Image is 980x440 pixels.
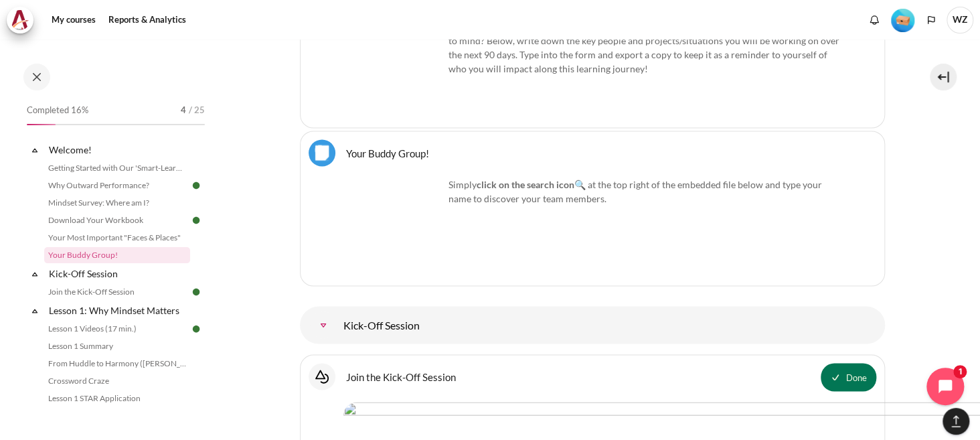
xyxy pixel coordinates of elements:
[346,146,429,159] a: Your Buddy Group!
[47,301,190,319] a: Lesson 1: Why Mindset Matters
[44,390,190,407] a: Lesson 1 STAR Application
[28,304,42,317] span: Collapse
[44,356,190,372] a: From Huddle to Harmony ([PERSON_NAME]'s Story)
[47,141,190,159] a: Welcome!
[44,373,190,389] a: Crossword Craze
[44,284,190,300] a: Join the Kick-Off Session
[947,7,973,33] a: User menu
[104,7,191,33] a: Reports & Analytics
[44,195,190,211] a: Mindset Survey: Where am I?
[891,7,914,32] div: Level #1
[44,230,190,246] a: Your Most Important "Faces & Places"
[27,124,56,125] div: 16%
[864,10,884,30] div: Show notification window with no new notifications
[27,104,88,117] span: Completed 16%
[44,247,190,263] a: Your Buddy Group!
[190,214,202,226] img: Done
[891,9,914,32] img: Level #1
[28,267,42,281] span: Collapse
[343,19,444,119] img: facesplaces
[190,323,202,335] img: Done
[190,286,202,298] img: Done
[846,371,867,384] span: Done
[7,7,40,33] a: Architeck Architeck
[886,7,920,32] a: Level #1
[947,7,973,33] span: WZ
[189,104,205,117] span: / 25
[921,10,941,30] button: Languages
[181,104,186,117] span: 4
[346,370,456,382] a: Join the Kick-Off Session
[310,311,337,338] a: Kick-Off Session
[477,178,574,190] strong: click on the search icon
[821,363,876,391] button: Join the Kick-Off Session is marked as done. Press to undo.
[47,7,100,33] a: My courses
[343,19,841,76] p: When you took the Mindset Survey, what (who) & (which situations/projects) came to mind? Below, w...
[44,212,190,228] a: Download Your Workbook
[343,177,444,277] img: dsf
[44,321,190,337] a: Lesson 1 Videos (17 min.)
[47,265,190,283] a: Kick-Off Session
[190,179,202,192] img: Done
[44,338,190,354] a: Lesson 1 Summary
[28,143,42,157] span: Collapse
[44,177,190,194] a: Why Outward Performance?
[44,160,190,176] a: Getting Started with Our 'Smart-Learning' Platform
[11,10,29,30] img: Architeck
[343,177,841,205] p: Simply 🔍 at the top right of the embedded file below and type your name to discover your team mem...
[943,408,969,435] button: [[backtotopbutton]]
